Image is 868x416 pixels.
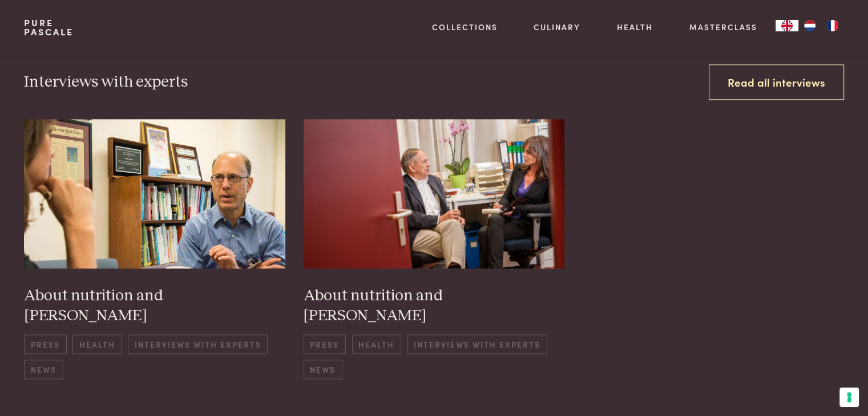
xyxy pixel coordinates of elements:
[776,20,844,31] aside: Language selected: English
[128,335,268,353] span: Interviews with experts
[24,286,285,325] h3: About nutrition and [PERSON_NAME]
[24,72,188,92] h3: Interviews with experts
[24,360,63,378] span: News
[821,20,844,31] a: FR
[304,335,346,353] span: Press
[24,335,66,353] span: Press
[352,335,401,353] span: Health
[407,335,547,353] span: Interviews with experts
[304,360,342,378] span: News
[798,20,844,31] ul: Language list
[432,21,498,33] a: Collections
[304,119,565,379] a: Muskiet20en20Pascale202201600x755_0.jpg About nutrition and [PERSON_NAME] PressHealthInterviews w...
[689,21,757,33] a: Masterclass
[776,20,798,31] div: Language
[617,21,653,33] a: Health
[534,21,580,33] a: Culinary
[24,18,74,36] a: PurePascale
[304,286,565,325] h3: About nutrition and [PERSON_NAME]
[72,335,122,353] span: Health
[798,20,821,31] a: NL
[24,119,285,379] a: Feeling20-20David20Ludwig201600x755202_1.jpg About nutrition and [PERSON_NAME] PressHealthIntervi...
[709,64,844,100] a: Read all interviews
[24,119,285,268] img: Feeling20-20David20Ludwig201600x755202_1.jpg
[776,20,798,31] a: EN
[839,388,859,407] button: Your consent preferences for tracking technologies
[304,119,565,268] img: Muskiet20en20Pascale202201600x755_0.jpg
